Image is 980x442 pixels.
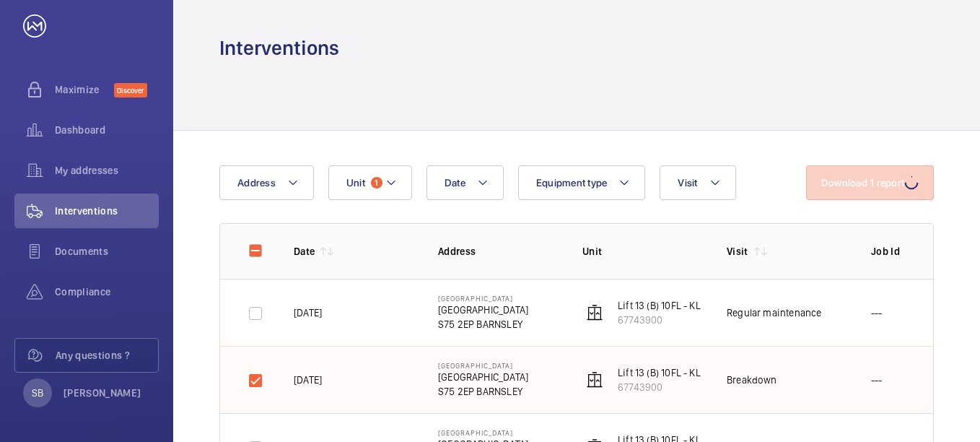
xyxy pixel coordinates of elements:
[618,365,709,380] p: Lift 13 (B) 10FL - KL B
[64,386,141,400] p: [PERSON_NAME]
[438,303,528,317] p: [GEOGRAPHIC_DATA]
[727,305,821,320] div: Regular maintenance
[660,165,735,200] button: Visit
[328,165,412,200] button: Unit1
[438,317,528,331] p: S75 2EP BARNSLEY
[294,373,322,387] p: [DATE]
[438,361,528,370] p: [GEOGRAPHIC_DATA]
[55,82,114,97] span: Maximize
[438,244,559,259] p: Address
[114,83,147,97] span: Discover
[618,380,709,394] p: 67743900
[438,384,528,399] p: S75 2EP BARNSLEY
[536,177,608,188] span: Equipment type
[618,313,709,327] p: 67743900
[678,177,697,188] span: Visit
[727,373,777,387] div: Breakdown
[438,428,528,437] p: [GEOGRAPHIC_DATA]
[55,204,159,218] span: Interventions
[618,298,709,313] p: Lift 13 (B) 10FL - KL B
[237,177,276,188] span: Address
[445,177,465,188] span: Date
[371,177,382,188] span: 1
[518,165,646,200] button: Equipment type
[55,285,159,299] span: Compliance
[871,244,920,259] p: Job Id
[586,304,603,321] img: elevator.svg
[55,244,159,259] span: Documents
[56,348,158,363] span: Any questions ?
[586,371,603,389] img: elevator.svg
[219,165,314,200] button: Address
[438,370,528,384] p: [GEOGRAPHIC_DATA]
[582,244,704,259] p: Unit
[871,373,883,387] p: ---
[219,35,339,61] h1: Interventions
[426,165,504,200] button: Date
[294,305,322,320] p: [DATE]
[871,305,883,320] p: ---
[346,177,365,188] span: Unit
[806,165,934,200] button: Download 1 report
[438,294,528,303] p: [GEOGRAPHIC_DATA]
[294,244,315,259] p: Date
[32,386,43,400] p: SB
[55,163,159,178] span: My addresses
[727,244,748,259] p: Visit
[55,123,159,137] span: Dashboard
